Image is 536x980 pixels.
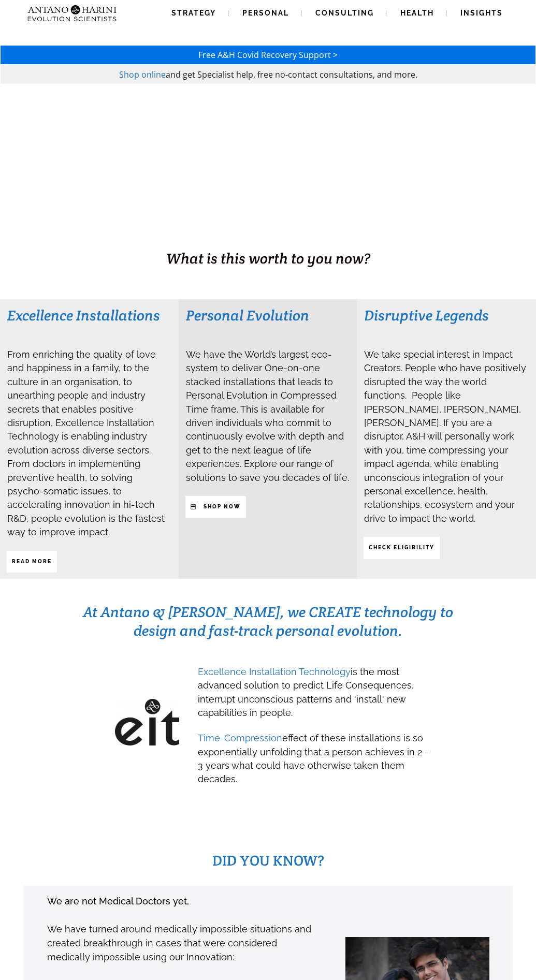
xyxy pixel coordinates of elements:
strong: CHECK ELIGIBILITY [369,545,434,550]
p: We have turned around medically impossible situations and created breakthrough in cases that were... [47,922,313,964]
h3: Personal Evolution [186,306,350,325]
a: SHop NOW [185,496,246,518]
span: From enriching the quality of love and happiness in a family, to the culture in an organisation, ... [7,349,165,537]
h1: BUSINESS. HEALTH. Family. Legacy [1,226,535,248]
span: Time-Compression [198,733,282,743]
span: Health [400,9,434,17]
img: EIT-Black [115,699,179,746]
span: Excellence Installation Technology [198,666,351,677]
span: is the most advanced solution to predict Life Consequences, interrupt unconscious patterns and 'i... [198,666,414,718]
a: CHECK ELIGIBILITY [364,537,440,559]
h3: Excellence Installations [7,306,171,325]
a: Free A&H Covid Recovery Support > [198,49,338,61]
span: Strategy [171,9,216,17]
span: Consulting [315,9,374,17]
a: Read More [7,551,57,573]
span: Insights [460,9,503,17]
strong: We are not Medical Doctors yet, [47,896,189,906]
h3: Disruptive Legends [364,306,529,325]
strong: Read More [12,559,52,564]
strong: SHop NOW [204,504,241,509]
span: At Antano & [PERSON_NAME], we CREATE technology to design and fast-track personal evolution. [83,603,453,640]
span: We have the World’s largest eco-system to deliver One-on-one stacked installations that leads to ... [186,349,349,483]
span: DID YOU KNOW? [212,851,324,870]
span: Personal [242,9,289,17]
a: Shop online [119,69,166,80]
span: effect of these installations is so exponentially unfolding that a person achieves in 2 - 3 years... [198,733,429,784]
span: What is this worth to you now? [166,249,370,268]
span: and get Specialist help, free no-contact consultations, and more. [166,69,417,80]
span: We take special interest in Impact Creators. People who have positively disrupted the way the wor... [364,349,526,524]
